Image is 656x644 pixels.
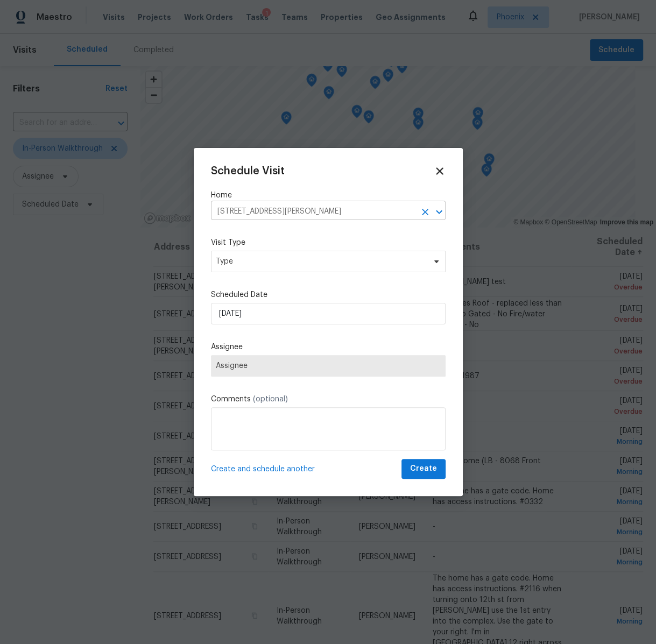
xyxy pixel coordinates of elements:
label: Assignee [211,342,446,352]
button: Clear [418,204,433,220]
button: Create [401,459,446,479]
span: Schedule Visit [211,166,285,176]
span: Close [434,165,446,177]
input: Enter in an address [211,203,415,220]
span: (optional) [253,395,288,403]
label: Visit Type [211,237,446,248]
button: Open [432,204,447,220]
span: Create and schedule another [211,464,315,475]
label: Comments [211,394,446,405]
span: Create [410,462,437,476]
label: Home [211,190,446,201]
label: Scheduled Date [211,289,446,300]
span: Type [216,256,425,267]
input: M/D/YYYY [211,303,446,324]
span: Assignee [216,362,441,370]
